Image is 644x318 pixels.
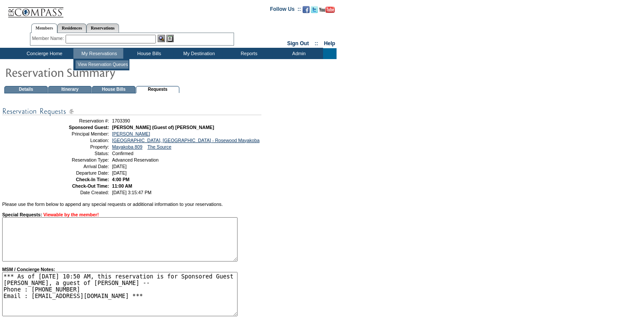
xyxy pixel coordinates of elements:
img: Subscribe to our YouTube Channel [319,7,335,13]
a: Residences [57,23,86,33]
td: My Destination [173,48,223,59]
td: Requests [136,86,179,93]
span: [DATE] [112,164,127,169]
td: Departure Date: [47,170,109,176]
td: Itinerary [48,86,92,93]
td: Arrival Date: [47,164,109,169]
span: Viewable by the member! [43,212,99,217]
a: Sign Out [287,40,309,46]
img: Reservations [166,35,174,42]
td: Reports [223,48,273,59]
span: Please use the form below to append any special requests or additional information to your reserv... [2,202,223,207]
td: Principal Member: [47,131,109,136]
a: Subscribe to our YouTube Channel [319,9,335,14]
img: View [158,35,165,42]
a: [PERSON_NAME] [112,131,150,136]
img: Special Requests [2,106,261,117]
td: House Bills [123,48,173,59]
a: Follow us on Twitter [311,9,318,14]
td: Status: [47,151,109,156]
strong: MSM / Concierge Notes: [2,267,238,317]
td: Admin [273,48,323,59]
a: [GEOGRAPHIC_DATA], [GEOGRAPHIC_DATA] - Rosewood Mayakoba [112,138,260,143]
td: Reservation #: [47,118,109,123]
span: :: [315,40,318,46]
span: Advanced Reservation [112,157,159,162]
td: My Reservations [73,48,123,59]
td: Details [4,86,48,93]
a: The Source [148,144,172,149]
span: 4:00 PM [112,177,129,182]
a: Help [324,40,335,46]
td: Property: [47,144,109,149]
span: [DATE] [112,170,127,176]
img: Follow us on Twitter [311,6,318,13]
span: Confirmed [112,151,133,156]
span: 1703390 [112,118,130,123]
span: 11:00 AM [112,183,132,189]
td: Location: [47,138,109,143]
strong: Sponsored Guest: [69,125,109,130]
img: pgTtlResSummary.gif [5,63,178,81]
td: View Reservation Queues [76,60,129,69]
td: Concierge Home [14,48,73,59]
div: Member Name: [32,35,66,42]
a: Become our fan on Facebook [303,9,310,14]
td: Date Created: [47,190,109,195]
strong: Special Requests: [2,212,42,217]
span: [DATE] 3:15:47 PM [112,190,152,195]
strong: Check-In Time: [76,177,109,182]
strong: Check-Out Time: [72,183,109,189]
a: Reservations [86,23,119,33]
span: [PERSON_NAME] (Guest of) [PERSON_NAME] [112,125,214,130]
img: Become our fan on Facebook [303,6,310,13]
a: Mayakoba 809 [112,144,142,149]
td: Reservation Type: [47,157,109,162]
td: Follow Us :: [270,5,301,16]
a: Members [31,23,58,33]
textarea: *** As of [DATE] 10:50 AM, this reservation is for Sponsored Guest [PERSON_NAME], a guest of [PER... [2,272,238,316]
td: House Bills [92,86,135,93]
